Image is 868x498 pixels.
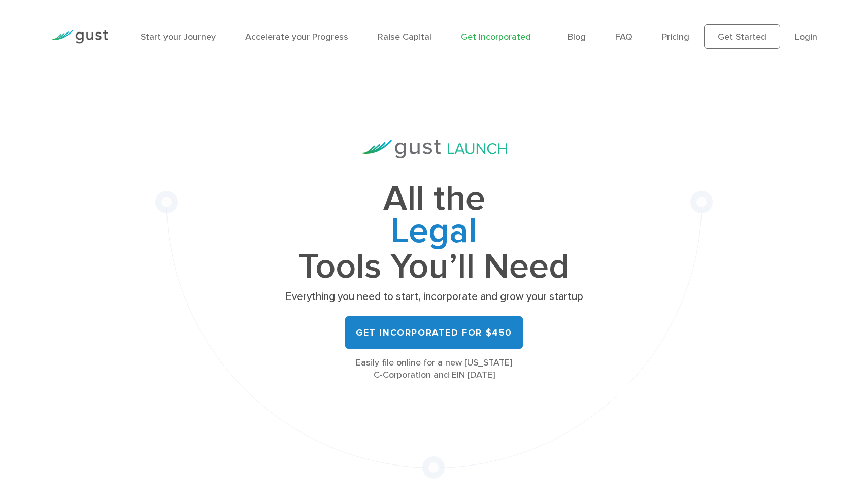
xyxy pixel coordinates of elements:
[141,31,216,42] a: Start your Journey
[662,31,689,42] a: Pricing
[615,31,632,42] a: FAQ
[282,215,586,251] span: Legal
[378,31,431,42] a: Raise Capital
[345,316,523,349] a: Get Incorporated for $450
[567,31,586,42] a: Blog
[461,31,531,42] a: Get Incorporated
[282,183,586,283] h1: All the Tools You’ll Need
[795,31,817,42] a: Login
[704,24,780,49] a: Get Started
[282,290,586,304] p: Everything you need to start, incorporate and grow your startup
[282,357,586,381] div: Easily file online for a new [US_STATE] C-Corporation and EIN [DATE]
[51,30,108,44] img: Gust Logo
[361,140,507,158] img: Gust Launch Logo
[245,31,348,42] a: Accelerate your Progress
